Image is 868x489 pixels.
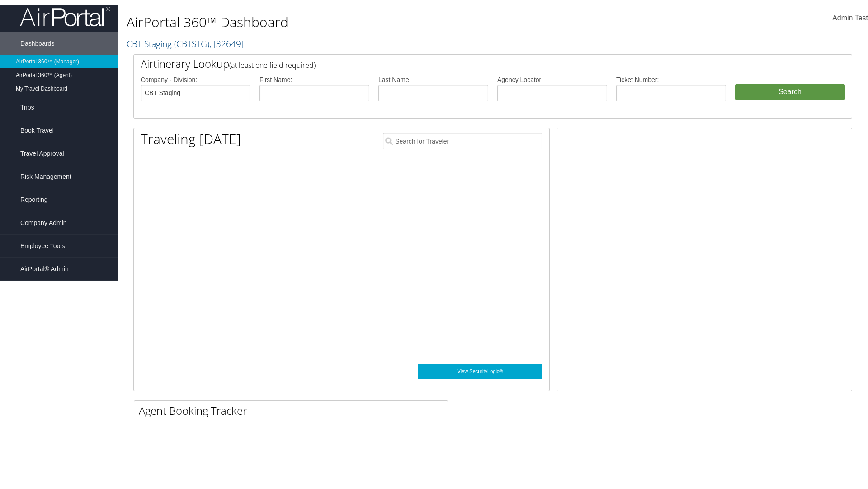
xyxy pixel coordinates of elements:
[127,13,615,32] h1: AirPortal 360™ Dashboard
[209,38,244,50] span: , [ 32649 ]
[174,38,209,50] span: ( CBTSTG )
[418,364,542,379] a: View SecurityLogic®
[735,84,845,101] button: Search
[378,75,488,85] label: Last Name:
[259,75,369,85] label: First Name:
[20,142,64,165] span: Travel Approval
[20,258,69,280] span: AirPortal® Admin
[141,56,785,72] h2: Airtinerary Lookup
[20,96,34,119] span: Trips
[20,32,55,55] span: Dashboards
[20,6,110,27] img: airportal-logo.png
[832,5,868,32] a: Admin Test
[20,211,67,234] span: Company Admin
[20,235,65,257] span: Employee Tools
[20,165,71,188] span: Risk Management
[141,129,241,149] h1: Traveling [DATE]
[616,75,726,85] label: Ticket Number:
[497,75,607,85] label: Agency Locator:
[20,188,48,211] span: Reporting
[141,75,250,85] label: Company - Division:
[20,119,54,142] span: Book Travel
[139,403,448,418] h2: Agent Booking Tracker
[832,14,868,22] span: Admin Test
[229,60,316,70] span: (at least one field required)
[127,38,244,50] a: CBT Staging
[383,133,542,149] input: Search for Traveler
